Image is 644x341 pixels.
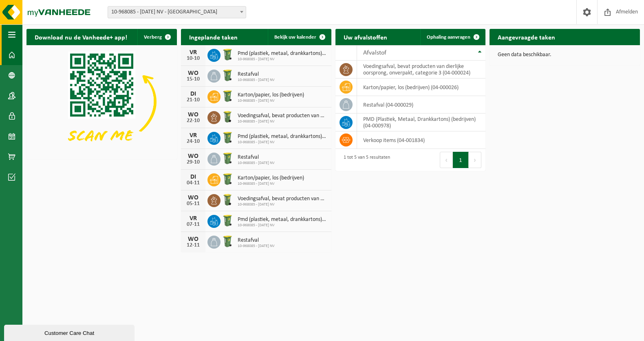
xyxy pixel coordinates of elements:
div: 15-10 [185,77,201,82]
span: 10-968085 - [DATE] NV [238,57,327,62]
span: Bekijk uw kalender [274,35,316,40]
span: Restafval [238,154,275,161]
div: WO [185,111,201,118]
h2: Download nu de Vanheede+ app! [26,29,135,45]
div: WO [185,236,201,243]
span: Pmd (plastiek, metaal, drankkartons) (bedrijven) [238,50,327,57]
div: VR [185,49,201,56]
img: WB-0240-HPE-GN-50 [221,151,234,165]
a: Ophaling aanvragen [420,29,485,45]
h2: Ingeplande taken [181,29,246,45]
button: Next [469,152,481,168]
h2: Uw afvalstoffen [335,29,395,45]
span: 10-968085 - [DATE] NV [238,244,275,249]
span: 10-968085 - [DATE] NV [238,119,327,124]
td: karton/papier, los (bedrijven) (04-000026) [357,79,486,96]
td: restafval (04-000029) [357,96,486,114]
span: 10-968085 - [DATE] NV [238,181,304,186]
span: Voedingsafval, bevat producten van dierlijke oorsprong, onverpakt, categorie 3 [238,196,327,202]
span: Pmd (plastiek, metaal, drankkartons) (bedrijven) [238,133,327,140]
button: Previous [440,152,453,168]
button: 1 [453,152,469,168]
span: Afvalstof [363,50,386,56]
img: WB-0140-HPE-GN-50 [221,110,234,124]
span: Restafval [238,237,275,244]
img: WB-0240-HPE-GN-50 [221,68,234,82]
span: Ophaling aanvragen [427,35,470,40]
div: 10-10 [185,56,201,61]
div: 24-10 [185,139,201,144]
div: 05-11 [185,201,201,207]
span: 10-968085 - 17 DECEMBER NV - GROOT-BIJGAARDEN [108,6,246,18]
div: WO [185,153,201,160]
span: Karton/papier, los (bedrijven) [238,175,304,181]
img: WB-0240-HPE-GN-50 [221,234,234,248]
span: Karton/papier, los (bedrijven) [238,92,304,98]
span: 10-968085 - [DATE] NV [238,78,275,83]
div: WO [185,195,201,201]
span: 10-968085 - 17 DECEMBER NV - GROOT-BIJGAARDEN [108,7,246,18]
div: 21-10 [185,97,201,103]
div: VR [185,215,201,222]
div: 12-11 [185,243,201,248]
p: Geen data beschikbaar. [498,52,632,58]
img: WB-0240-HPE-GN-50 [221,172,234,186]
h2: Aangevraagde taken [490,29,563,45]
span: 10-968085 - [DATE] NV [238,140,327,145]
div: 1 tot 5 van 5 resultaten [340,151,390,169]
span: 10-968085 - [DATE] NV [238,202,327,207]
td: voedingsafval, bevat producten van dierlijke oorsprong, onverpakt, categorie 3 (04-000024) [357,61,486,79]
img: WB-0140-HPE-GN-50 [221,193,234,207]
span: Restafval [238,71,275,78]
div: DI [185,174,201,180]
div: 29-10 [185,160,201,165]
td: verkoop items (04-001834) [357,131,486,149]
div: 22-10 [185,118,201,124]
span: 10-968085 - [DATE] NV [238,223,327,228]
div: 04-11 [185,180,201,186]
span: 10-968085 - [DATE] NV [238,98,304,103]
iframe: chat widget [4,323,136,341]
div: WO [185,70,201,77]
img: WB-0240-HPE-GN-50 [221,48,234,61]
span: Pmd (plastiek, metaal, drankkartons) (bedrijven) [238,216,327,223]
img: WB-0240-HPE-GN-50 [221,214,234,227]
div: 07-11 [185,222,201,227]
div: DI [185,91,201,97]
a: Bekijk uw kalender [268,29,331,45]
span: Verberg [144,35,162,40]
img: WB-0240-HPE-GN-50 [221,131,234,144]
button: Verberg [137,29,176,45]
img: WB-0240-HPE-GN-50 [221,89,234,103]
span: 10-968085 - [DATE] NV [238,161,275,166]
span: Voedingsafval, bevat producten van dierlijke oorsprong, onverpakt, categorie 3 [238,113,327,119]
img: Download de VHEPlus App [26,45,177,158]
div: VR [185,132,201,139]
td: PMD (Plastiek, Metaal, Drankkartons) (bedrijven) (04-000978) [357,114,486,131]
